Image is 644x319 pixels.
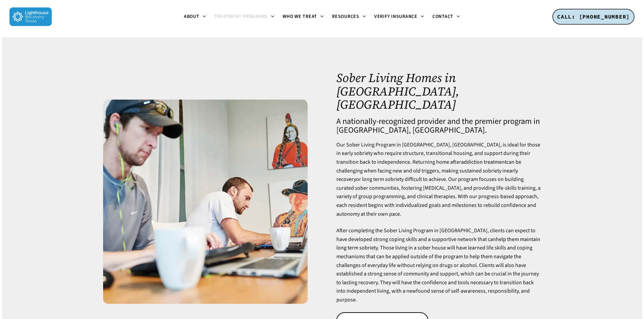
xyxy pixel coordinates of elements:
span: Treatment Programs [214,13,268,20]
span: Contact [432,13,453,20]
span: About [184,13,199,20]
h4: A nationally-recognized provider and the premier program in [GEOGRAPHIC_DATA], [GEOGRAPHIC_DATA]. [336,117,541,135]
a: Resources [328,14,370,20]
p: Our Sober Living Program in [GEOGRAPHIC_DATA], [GEOGRAPHIC_DATA], is ideal for those in early sob... [336,141,541,227]
a: addiction treatment [461,158,506,166]
p: After completing the Sober Living Program in [GEOGRAPHIC_DATA], clients can expect to have develo... [336,227,541,304]
a: early recovery [336,167,518,183]
a: CALL: [PHONE_NUMBER] [552,9,635,25]
h1: Sober Living Homes in [GEOGRAPHIC_DATA], [GEOGRAPHIC_DATA] [336,71,541,111]
span: Verify Insurance [374,13,418,20]
a: Contact [428,14,464,20]
img: Lighthouse Recovery Texas [9,7,52,26]
a: About [180,14,210,20]
a: Who We Treat [279,14,328,20]
span: Resources [332,13,359,20]
a: Verify Insurance [370,14,428,20]
span: CALL: [PHONE_NUMBER] [557,13,630,20]
span: Who We Treat [283,13,317,20]
a: Treatment Programs [210,14,279,20]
